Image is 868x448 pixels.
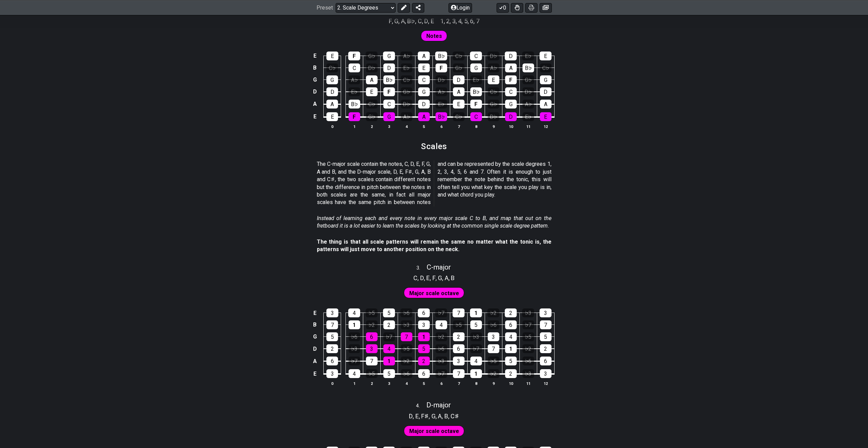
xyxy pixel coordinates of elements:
[380,123,398,130] th: 3
[418,369,430,378] div: 6
[366,320,378,329] div: ♭2
[470,369,482,378] div: 1
[450,123,467,130] th: 7
[435,52,447,60] div: B♭
[366,344,378,353] div: 3
[349,63,360,72] div: C
[470,16,473,26] span: 6
[470,344,482,353] div: ♭7
[476,16,480,26] span: 7
[366,308,378,317] div: ♭5
[311,367,319,380] td: E
[470,75,482,84] div: E♭
[383,357,395,365] div: 1
[311,331,319,343] td: G
[537,380,554,387] th: 12
[417,273,420,283] span: ,
[502,380,519,387] th: 10
[461,16,464,26] span: ,
[383,332,395,341] div: ♭7
[389,16,392,26] span: F
[540,52,551,60] div: E
[380,380,398,387] th: 3
[415,16,418,26] span: ,
[450,16,452,26] span: ,
[488,100,499,109] div: G♭
[426,273,430,283] span: E
[401,320,412,329] div: ♭3
[398,3,410,12] button: Edit Preset
[487,52,499,60] div: D♭
[450,380,467,387] th: 7
[426,401,451,409] span: D - major
[401,112,412,121] div: A♭
[540,344,551,353] div: 2
[345,380,363,387] th: 1
[468,16,470,26] span: ,
[363,380,380,387] th: 2
[409,288,459,298] span: First enable full edit mode to edit
[401,344,412,353] div: ♭5
[383,308,395,317] div: 5
[488,112,499,121] div: D♭
[383,344,395,353] div: 4
[416,264,427,272] span: 3 .
[349,75,360,84] div: A♭
[326,87,338,96] div: D
[383,100,395,109] div: C
[505,320,517,329] div: 6
[419,411,422,421] span: ,
[336,3,396,12] select: Preset
[317,160,551,206] p: The C-major scale contain the notes, C, D, E, F, G, A and B, and the D-major scale, D, E, F♯, G, ...
[427,263,451,271] span: C - major
[540,357,551,365] div: 6
[317,239,551,252] strong: The thing is that all scale patterns will remain the same no matter what the tonic is, the patter...
[464,16,468,26] span: 5
[485,380,502,387] th: 9
[413,273,417,283] span: C
[349,332,360,341] div: ♭6
[348,52,360,60] div: F
[540,112,551,121] div: E
[413,411,415,421] span: ,
[432,273,436,283] span: F
[436,357,447,365] div: ♭3
[436,344,447,353] div: ♭6
[505,308,517,317] div: 2
[505,75,517,84] div: F
[366,357,378,365] div: 7
[426,31,442,41] span: First enable full edit mode to edit
[523,369,534,378] div: ♭3
[436,332,447,341] div: ♭2
[429,411,431,421] span: ,
[540,369,551,378] div: 3
[453,75,465,84] div: D
[470,308,482,317] div: 1
[540,100,551,109] div: A
[349,100,360,109] div: B♭
[436,100,447,109] div: E♭
[448,411,451,421] span: ,
[453,357,465,365] div: 3
[442,411,444,421] span: ,
[311,355,319,367] td: A
[437,15,483,26] section: Scale pitch classes
[540,320,551,329] div: 7
[458,16,461,26] span: 4
[505,52,517,60] div: D
[451,273,455,283] span: B
[326,75,338,84] div: G
[311,110,319,123] td: E
[523,320,534,329] div: ♭7
[440,16,444,26] span: 1
[317,215,551,229] em: Instead of learning each and every note in every major scale C to B, and map that out on the fret...
[311,62,319,74] td: B
[401,87,412,96] div: G♭
[522,308,534,317] div: ♭3
[540,75,551,84] div: G
[418,112,430,121] div: A
[467,123,485,130] th: 8
[406,410,462,421] section: Scale pitch classes
[505,100,517,109] div: G
[311,86,319,98] td: D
